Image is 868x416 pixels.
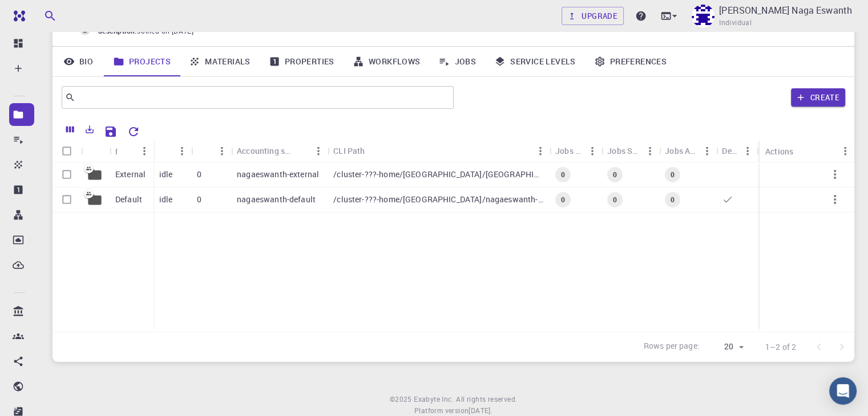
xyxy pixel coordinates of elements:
[556,170,570,180] span: 0
[704,338,747,355] div: 20
[180,47,260,76] a: Materials
[159,194,173,205] p: idle
[531,142,550,160] button: Menu
[719,3,852,17] p: [PERSON_NAME] Naga Eswanth
[333,169,544,180] p: /cluster-???-home/[GEOGRAPHIC_DATA]/[GEOGRAPHIC_DATA]-external
[291,142,309,160] button: Sort
[9,10,25,22] img: logo
[197,169,201,180] p: 0
[309,142,328,160] button: Menu
[154,140,191,162] div: Status
[765,341,796,353] p: 1–2 of 2
[333,140,365,162] div: CLI Path
[110,140,154,162] div: Name
[159,169,173,180] p: idle
[659,140,716,162] div: Jobs Active
[231,140,328,162] div: Accounting slug
[456,394,517,405] span: All rights reserved.
[237,169,319,180] p: nagaeswanth-external
[197,142,215,160] button: Sort
[836,142,854,160] button: Menu
[644,340,700,353] p: Rows per page:
[601,140,659,162] div: Jobs Subm.
[469,406,492,415] span: [DATE] .
[60,120,80,138] button: Columns
[191,140,231,162] div: Shared
[328,140,550,162] div: CLI Path
[53,47,104,76] a: Bio
[666,170,679,180] span: 0
[80,120,99,138] button: Export
[213,142,231,160] button: Menu
[791,88,845,107] button: Create
[390,394,414,405] span: © 2025
[429,47,485,76] a: Jobs
[115,194,142,205] p: Default
[550,140,601,162] div: Jobs Total
[692,5,714,27] img: Jagadam Naga Eswanth
[414,394,454,405] a: Exabyte Inc.
[556,195,570,205] span: 0
[716,140,757,162] div: Default
[608,195,621,205] span: 0
[562,7,624,25] a: Upgrade
[173,142,191,160] button: Menu
[115,169,146,180] p: External
[104,47,180,76] a: Projects
[414,394,454,403] span: Exabyte Inc.
[159,142,177,160] button: Sort
[122,120,145,143] button: Reset Explorer Settings
[585,47,676,76] a: Preferences
[135,142,154,160] button: Menu
[607,140,641,162] div: Jobs Subm.
[738,142,757,160] button: Menu
[665,140,698,162] div: Jobs Active
[99,120,122,143] button: Save Explorer Settings
[608,170,621,180] span: 0
[333,194,544,205] p: /cluster-???-home/[GEOGRAPHIC_DATA]/nagaeswanth-default
[555,140,583,162] div: Jobs Total
[260,47,344,76] a: Properties
[583,142,601,160] button: Menu
[237,194,316,205] p: nagaeswanth-default
[760,140,854,162] div: Actions
[25,8,66,18] span: Support
[485,47,585,76] a: Service Levels
[117,142,135,160] button: Sort
[641,142,659,160] button: Menu
[81,140,110,162] div: Icon
[344,47,430,76] a: Workflows
[765,140,793,162] div: Actions
[237,140,291,162] div: Accounting slug
[722,140,738,162] div: Default
[719,17,752,28] span: Individual
[829,377,857,405] div: Open Intercom Messenger
[197,194,201,205] p: 0
[666,195,679,205] span: 0
[698,142,716,160] button: Menu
